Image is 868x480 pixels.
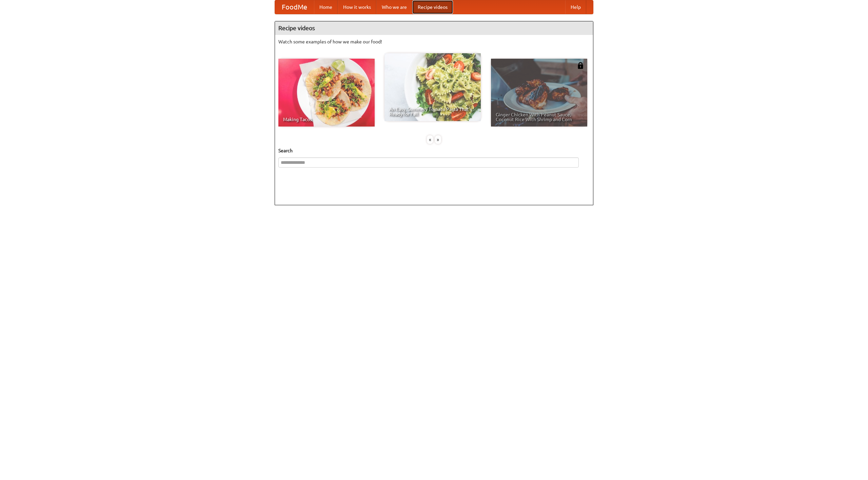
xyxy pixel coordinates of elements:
span: Making Tacos [283,117,370,122]
a: Who we are [376,0,412,14]
a: An Easy, Summery Tomato Pasta That's Ready for Fall [384,53,481,121]
img: 483408.png [577,62,584,69]
p: Watch some examples of how we make our food! [278,38,590,45]
div: « [427,135,433,144]
a: Help [565,0,586,14]
h4: Recipe videos [275,21,593,35]
a: FoodMe [275,0,314,14]
span: An Easy, Summery Tomato Pasta That's Ready for Fall [389,107,476,116]
h5: Search [278,147,590,154]
div: » [435,135,441,144]
a: Making Tacos [278,59,375,127]
a: Recipe videos [412,0,453,14]
a: Home [314,0,338,14]
a: How it works [338,0,376,14]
